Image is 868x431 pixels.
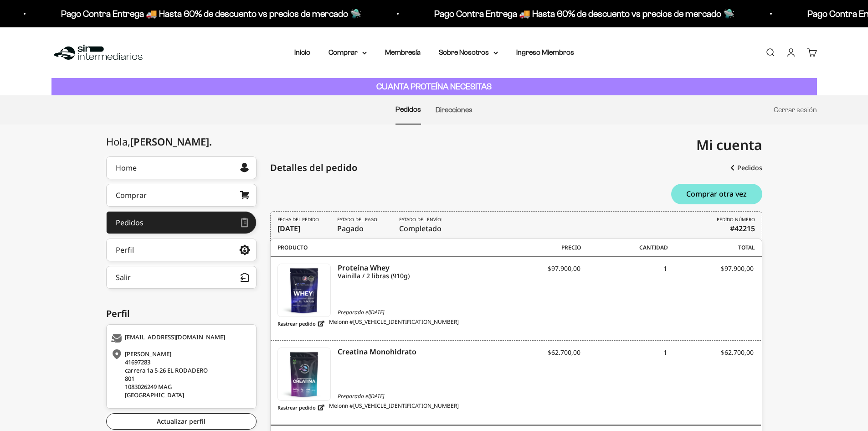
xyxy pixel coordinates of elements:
[436,106,473,114] a: Direcciones
[376,82,492,91] strong: CUANTA PROTEÍNA NECESITAS
[277,216,319,223] i: FECHA DEL PEDIDO
[686,190,747,197] span: Comprar otra vez
[278,264,330,317] img: Proteína Whey - Chocolate - Vainilla / 2 libras (910g)
[116,274,131,281] div: Salir
[106,307,257,321] div: Perfil
[399,216,445,234] span: Completado
[399,216,442,223] i: Estado del envío:
[395,105,421,113] a: Pedidos
[294,48,310,56] a: Inicio
[580,348,667,366] div: 1
[730,160,762,176] a: Pedidos
[548,348,580,357] span: $62.700,00
[111,350,249,399] div: [PERSON_NAME] 41697283 carrera 1a 5-26 EL RODADERO 801 1083026249 MAG [GEOGRAPHIC_DATA]
[277,223,300,234] time: [DATE]
[277,402,324,413] a: Rastrear pedido
[106,211,257,234] a: Pedidos
[717,216,755,223] i: PEDIDO NÚMERO
[277,264,331,317] a: Proteína Whey - Chocolate - Vainilla / 2 libras (910g)
[277,348,331,401] a: Creatina Monohidrato
[370,308,384,316] time: [DATE]
[439,47,498,58] summary: Sobre Nosotros
[106,413,257,430] a: Actualizar perfil
[671,184,762,204] button: Comprar otra vez
[338,264,493,272] i: Proteína Whey
[278,348,330,400] img: Creatina Monohidrato
[668,244,755,252] span: Total
[106,184,257,207] a: Comprar
[111,334,249,343] div: [EMAIL_ADDRESS][DOMAIN_NAME]
[337,216,379,223] i: Estado del pago:
[106,156,257,179] a: Home
[580,264,667,282] div: 1
[431,6,731,21] p: Pago Contra Entrega 🚚 Hasta 60% de descuento vs precios de mercado 🛸
[385,48,421,56] a: Membresía
[277,308,494,317] span: Preparado el
[494,244,581,252] span: Precio
[548,264,580,273] span: $97.900,00
[116,246,134,254] div: Perfil
[116,164,137,171] div: Home
[338,264,493,280] a: Proteína Whey Vainilla / 2 libras (910g)
[106,136,212,147] div: Hola,
[329,47,367,58] summary: Comprar
[730,223,755,234] b: #42215
[270,161,357,175] div: Detalles del pedido
[338,272,493,280] i: Vainilla / 2 libras (910g)
[106,239,257,261] a: Perfil
[667,264,754,282] div: $97.900,00
[277,244,494,252] span: Producto
[337,216,381,234] span: Pagado
[774,106,817,114] a: Cerrar sesión
[667,348,754,366] div: $62.700,00
[209,135,212,148] span: .
[329,402,459,413] span: Melonn #[US_VEHICLE_IDENTIFICATION_NUMBER]
[370,392,384,400] time: [DATE]
[106,266,257,289] button: Salir
[277,392,494,400] span: Preparado el
[338,348,493,356] a: Creatina Monohidrato
[116,192,147,199] div: Comprar
[58,6,358,21] p: Pago Contra Entrega 🚚 Hasta 60% de descuento vs precios de mercado 🛸
[277,318,324,329] a: Rastrear pedido
[581,244,668,252] span: Cantidad
[696,135,762,154] span: Mi cuenta
[516,48,574,56] a: Ingreso Miembros
[116,219,144,226] div: Pedidos
[329,318,459,329] span: Melonn #[US_VEHICLE_IDENTIFICATION_NUMBER]
[130,135,212,148] span: [PERSON_NAME]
